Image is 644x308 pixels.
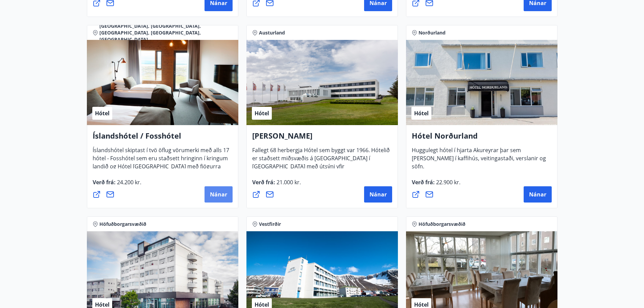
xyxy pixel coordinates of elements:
[412,146,546,175] span: Huggulegt hótel í hjarta Akureyrar þar sem [PERSON_NAME] í kaffihús, veitingastaði, verslanir og ...
[435,179,460,186] span: 22.900 kr.
[93,179,141,191] span: Verð frá :
[419,29,446,36] span: Norðurland
[210,191,227,198] span: Nánar
[275,179,301,186] span: 21.000 kr.
[529,191,546,198] span: Nánar
[412,131,552,146] h4: Hótel Norðurland
[414,110,429,117] span: Hótel
[419,221,466,228] span: Höfuðborgarsvæðið
[369,191,387,198] span: Nánar
[252,131,392,146] h4: [PERSON_NAME]
[93,131,233,146] h4: Íslandshótel / Fosshótel
[252,146,390,184] span: Fallegt 68 herbergja Hótel sem byggt var 1966. Hótelið er staðsett miðsvæðis á [GEOGRAPHIC_DATA] ...
[255,110,269,117] span: Hótel
[95,110,110,117] span: Hótel
[259,221,281,228] span: Vestfirðir
[412,179,460,191] span: Verð frá :
[93,146,229,184] span: Íslandshótel skiptast í tvö öflug vörumerki með alls 17 hótel - Fosshótel sem eru staðsett hringi...
[364,186,392,203] button: Nánar
[99,221,146,228] span: Höfuðborgarsvæðið
[259,29,285,36] span: Austurland
[252,179,301,191] span: Verð frá :
[116,179,141,186] span: 24.200 kr.
[524,186,552,203] button: Nánar
[99,23,233,43] span: [GEOGRAPHIC_DATA], [GEOGRAPHIC_DATA], [GEOGRAPHIC_DATA], [GEOGRAPHIC_DATA], [GEOGRAPHIC_DATA]
[205,186,233,203] button: Nánar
